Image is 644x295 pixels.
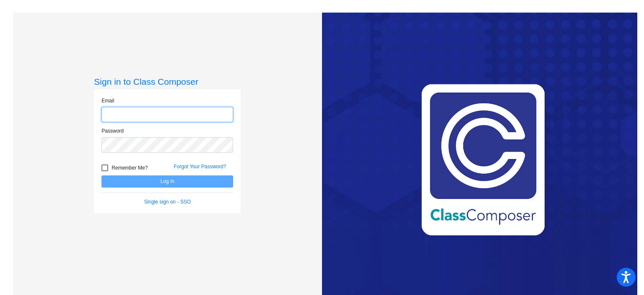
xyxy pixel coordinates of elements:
[101,97,114,104] label: Email
[101,175,233,188] button: Log In
[144,199,191,205] a: Single sign on - SSO
[94,76,241,87] h3: Sign in to Class Composer
[101,127,124,135] label: Password
[174,164,226,170] a: Forgot Your Password?
[112,163,148,173] span: Remember Me?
